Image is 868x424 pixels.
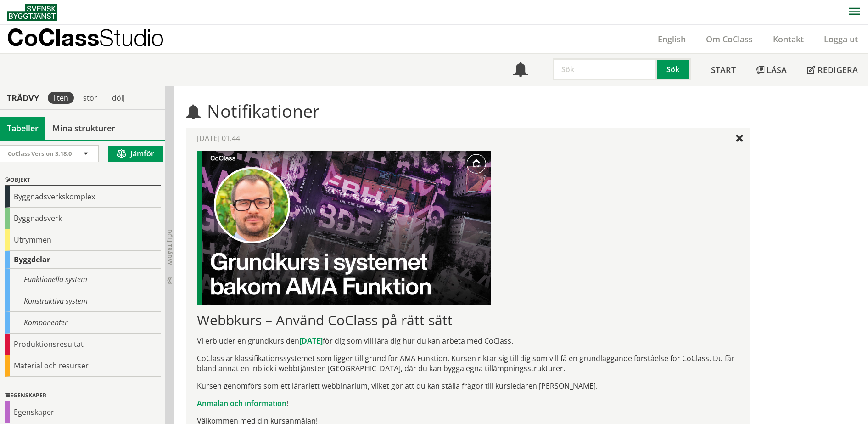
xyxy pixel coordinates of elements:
input: Sök [553,58,657,80]
span: Redigera [818,64,858,75]
a: Om CoClass [696,34,763,45]
div: Byggnadsverkskomplex [5,186,161,208]
p: CoClass [7,32,164,43]
div: Funktionella system [5,269,161,290]
a: Logga ut [814,34,868,45]
div: Komponenter [5,312,161,334]
a: Start [701,54,746,86]
p: CoClass är klassifikationssystemet som ligger till grund för AMA Funktion. Kursen riktar sig till... [197,353,739,373]
div: Byggnadsverk [5,208,161,229]
div: Utrymmen [5,229,161,251]
span: [DATE] 01.44 [197,133,240,143]
p: Kursen genomförs som ett lärarlett webbinarium, vilket gör att du kan ställa frågor till kursleda... [197,381,739,391]
span: Läsa [767,64,787,75]
div: dölj [106,92,130,104]
span: CoClass Version 3.18.0 [8,149,72,158]
p: ! [197,398,739,408]
a: English [648,34,696,45]
button: Jämför [108,146,163,162]
span: Notifikationer [513,63,528,78]
span: Dölj trädvy [166,229,174,265]
a: Redigera [797,54,868,86]
div: Produktionsresultat [5,334,161,355]
span: Studio [99,24,164,51]
div: Egenskaper [5,401,161,423]
h1: Notifikationer [186,101,750,121]
a: Kontakt [763,34,814,45]
div: Objekt [5,175,161,186]
div: Konstruktiva system [5,290,161,312]
strong: [DATE] [299,336,323,346]
p: Vi erbjuder en grundkurs den för dig som vill lära dig hur du kan arbeta med CoClass. [197,336,739,346]
button: Sök [657,58,691,80]
a: Mina strukturer [45,117,122,140]
div: Byggdelar [5,251,161,269]
div: Egenskaper [5,390,161,401]
h1: Webbkurs – Använd CoClass på rätt sätt [197,312,739,328]
a: Anmälan och information [197,398,286,408]
span: Start [711,64,736,75]
img: Adam-lila_CoClasswebbkursAMAFunktion.jpg [197,151,491,305]
img: Svensk Byggtjänst [7,4,57,21]
div: liten [48,92,74,104]
div: stor [78,92,103,104]
div: Material och resurser [5,355,161,377]
a: Läsa [746,54,797,86]
div: Trädvy [2,93,44,103]
a: CoClassStudio [7,25,184,53]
